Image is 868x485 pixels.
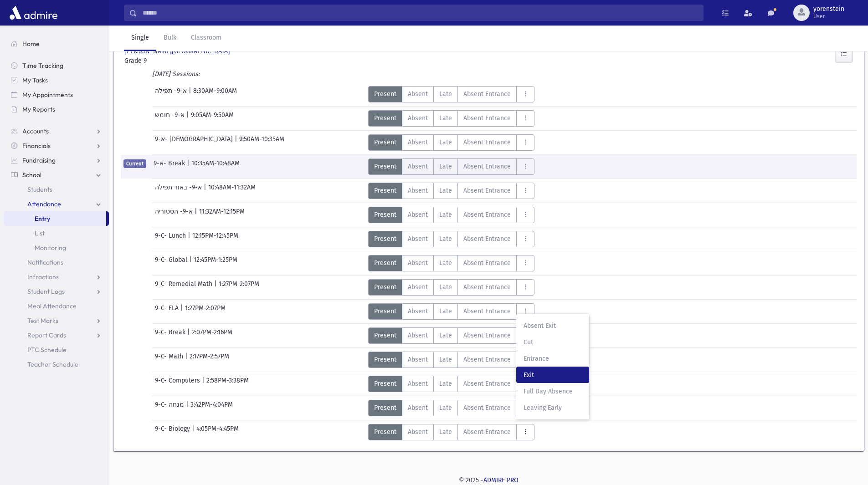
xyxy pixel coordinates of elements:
div: AttTypes [368,134,534,151]
a: Fundraising [4,153,109,168]
span: Entry [35,214,50,223]
span: Grade 9 [124,56,238,66]
span: | [204,183,208,199]
a: Home [4,36,109,51]
span: 9-C- Lunch [155,231,188,247]
div: AttTypes [368,279,534,296]
span: Present [374,427,396,437]
span: 9-C- Computers [155,376,202,392]
span: Absent [408,355,428,364]
div: AttTypes [368,376,534,392]
span: Late [439,89,452,99]
a: Single [124,26,156,51]
span: 12:15PM-12:45PM [192,231,238,247]
span: א-9- הסטוריה [155,207,195,223]
div: AttTypes [368,86,534,102]
span: | [214,279,219,296]
span: Cut [524,337,582,347]
span: Absent [408,234,428,244]
div: © 2025 - [124,475,853,485]
span: | [188,231,192,247]
span: א-9- חומש [155,110,186,127]
a: Teacher Schedule [4,357,109,372]
span: Absent [408,258,428,268]
span: Absent Entrance [463,258,511,268]
span: Late [439,113,452,123]
span: | [192,424,196,440]
div: AttTypes [368,158,534,175]
span: Absent Entrance [463,427,511,437]
span: Late [439,138,452,147]
span: א-9- תפילה [155,86,189,102]
span: 10:35AM-10:48AM [191,158,240,175]
a: Accounts [4,124,109,138]
span: Absent [408,210,428,220]
span: | [187,158,191,175]
span: 9-C- Math [155,352,185,368]
span: Late [439,258,452,268]
div: AttTypes [368,400,534,416]
span: My Tasks [22,76,48,84]
span: Absent Entrance [463,282,511,292]
span: Exit [524,370,582,380]
a: My Reports [4,102,109,117]
a: Entry [4,211,106,226]
a: Student Logs [4,284,109,299]
span: Absent Entrance [463,403,511,413]
span: Absent [408,379,428,388]
a: Classroom [184,26,229,51]
span: Present [374,355,396,364]
span: Absent [408,282,428,292]
span: Absent Entrance [463,138,511,147]
span: Absent [408,427,428,437]
span: | [187,327,192,344]
span: Late [439,331,452,340]
span: Late [439,306,452,316]
a: School [4,168,109,182]
span: 11:32AM-12:15PM [199,207,245,223]
span: 8:30AM-9:00AM [193,86,237,102]
a: My Tasks [4,73,109,87]
span: User [813,13,844,20]
a: Meal Attendance [4,299,109,313]
span: Full Day Absence [524,387,582,396]
span: 9:05AM-9:50AM [191,110,234,127]
div: AttTypes [368,352,534,368]
span: Present [374,210,396,220]
a: PTC Schedule [4,342,109,357]
span: Late [439,379,452,388]
span: Absent [408,138,428,147]
span: Present [374,113,396,123]
span: Late [439,186,452,195]
span: Absent [408,89,428,99]
div: AttTypes [368,303,534,320]
span: א-9- [DEMOGRAPHIC_DATA] [155,134,235,151]
span: Late [439,282,452,292]
span: My Reports [22,105,55,113]
span: | [186,110,191,127]
span: | [185,352,190,368]
i: [DATE] Sessions: [152,70,200,78]
span: Students [27,185,52,194]
a: Infractions [4,270,109,284]
span: My Appointments [22,91,73,99]
span: Attendance [27,200,61,208]
span: | [189,86,193,102]
span: Absent Entrance [463,186,511,195]
span: Student Logs [27,287,65,296]
span: Report Cards [27,331,66,339]
span: yorenstein [813,5,844,13]
span: 9:50AM-10:35AM [239,134,284,151]
span: Late [439,210,452,220]
span: Present [374,282,396,292]
span: 1:27PM-2:07PM [185,303,226,320]
span: 2:58PM-3:38PM [206,376,249,392]
span: Late [439,162,452,171]
span: School [22,171,41,179]
span: Absent Entrance [463,162,511,171]
span: 4:05PM-4:45PM [196,424,239,440]
span: Absent Entrance [463,113,511,123]
span: Present [374,331,396,340]
span: PTC Schedule [27,346,67,354]
div: AttTypes [368,110,534,127]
